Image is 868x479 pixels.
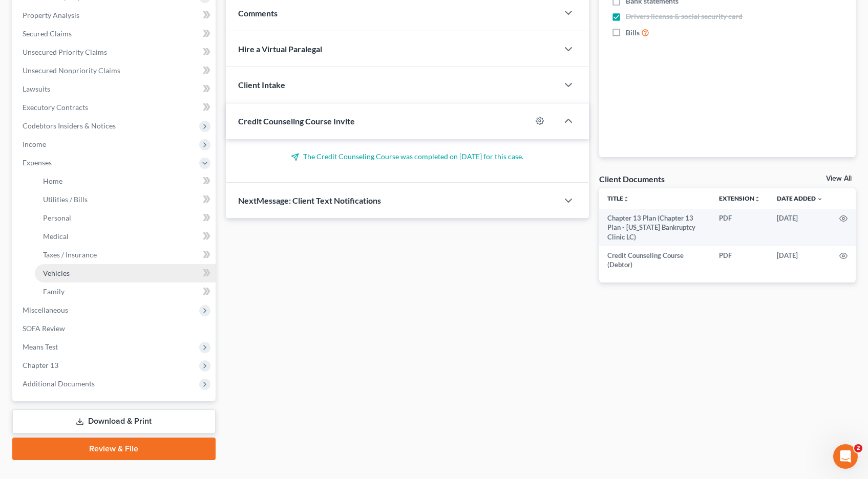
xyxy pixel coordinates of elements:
[35,172,216,190] a: Home
[43,177,62,185] span: Home
[599,173,665,184] div: Client Documents
[833,444,858,469] iframe: Intercom live chat
[14,61,216,80] a: Unsecured Nonpriority Claims
[23,324,65,333] span: SOFA Review
[23,66,120,75] span: Unsecured Nonpriority Claims
[23,103,88,112] span: Executory Contracts
[238,116,355,126] span: Credit Counseling Course Invite
[626,28,640,38] span: Bills
[14,43,216,61] a: Unsecured Priority Claims
[43,195,88,204] span: Utilities / Bills
[35,246,216,264] a: Taxes / Insurance
[711,246,769,274] td: PDF
[754,196,760,202] i: unfold_more
[35,209,216,227] a: Personal
[719,194,760,202] a: Extensionunfold_more
[23,121,116,130] span: Codebtors Insiders & Notices
[623,196,629,202] i: unfold_more
[238,44,322,54] span: Hire a Virtual Paralegal
[23,11,79,19] span: Property Analysis
[23,48,107,56] span: Unsecured Priority Claims
[23,379,95,388] span: Additional Documents
[711,209,769,246] td: PDF
[14,6,216,25] a: Property Analysis
[43,269,70,277] span: Vehicles
[43,213,71,222] span: Personal
[35,282,216,301] a: Family
[23,306,68,314] span: Miscellaneous
[14,80,216,98] a: Lawsuits
[854,444,862,452] span: 2
[12,409,216,433] a: Download & Print
[43,232,69,241] span: Medical
[43,287,65,296] span: Family
[35,190,216,209] a: Utilities / Bills
[607,194,629,202] a: Titleunfold_more
[238,195,381,205] span: NextMessage: Client Text Notifications
[35,227,216,246] a: Medical
[599,209,711,246] td: Chapter 13 Plan (Chapter 13 Plan - [US_STATE] Bankruptcy Clinic LC)
[23,342,58,351] span: Means Test
[23,140,46,148] span: Income
[35,264,216,282] a: Vehicles
[23,29,72,38] span: Secured Claims
[14,319,216,338] a: SOFA Review
[238,151,577,162] p: The Credit Counseling Course was completed on [DATE] for this case.
[14,98,216,117] a: Executory Contracts
[826,175,852,182] a: View All
[14,25,216,43] a: Secured Claims
[238,8,278,18] span: Comments
[626,11,743,21] span: Drivers license & social security card
[769,209,831,246] td: [DATE]
[238,80,285,90] span: Client Intake
[599,246,711,274] td: Credit Counseling Course (Debtor)
[777,194,823,202] a: Date Added expand_more
[12,438,216,460] a: Review & File
[23,361,58,369] span: Chapter 13
[43,250,97,259] span: Taxes / Insurance
[23,84,50,93] span: Lawsuits
[769,246,831,274] td: [DATE]
[817,196,823,202] i: expand_more
[23,158,52,167] span: Expenses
